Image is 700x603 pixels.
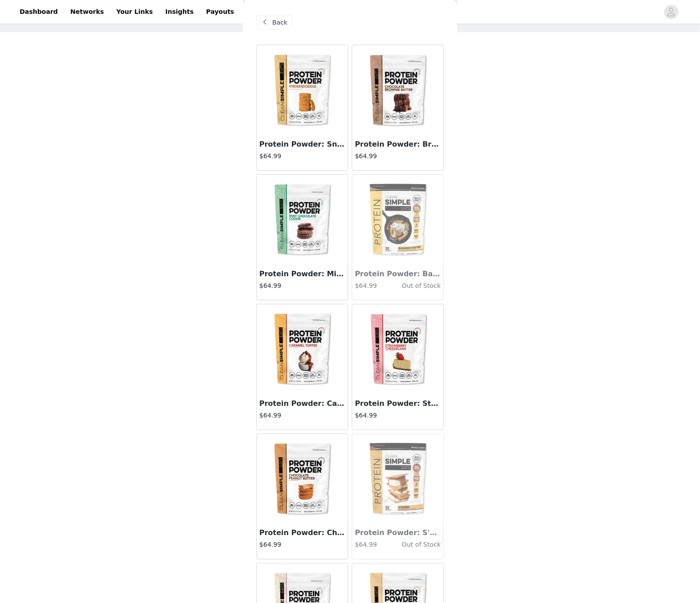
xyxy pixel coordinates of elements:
[259,540,345,550] h4: $64.99
[355,281,384,291] h4: $64.99
[259,398,345,409] h3: Protein Powder: Caramel Toffee (30 Serving Bag)
[384,281,441,291] h4: Out of Stock
[353,175,443,264] img: Protein Powder: Bananas Foster (30 Serving Bag)
[160,2,199,22] a: Insights
[257,434,347,523] img: Protein Powder: Chocolate Peanut Butter (30 Serving Bag)
[259,152,345,161] h4: $64.99
[355,398,441,409] h3: Protein Powder: Strawberry Cheesecake (30 Serving Bag)
[259,528,345,539] h3: Protein Powder: Chocolate Peanut Butter (30 Serving Bag)
[355,528,441,539] h3: Protein Powder: S'mores (30 Serving Bag)
[355,411,441,420] h4: $64.99
[257,175,347,264] img: Protein Powder: Mint Chocolate Cookie (30 Serving Bag)
[259,411,345,420] h4: $64.99
[384,540,441,550] h4: Out of Stock
[259,281,345,291] h4: $64.99
[14,2,63,22] a: Dashboard
[259,269,345,279] h3: Protein Powder: Mint Chocolate Cookie (30 Serving Bag)
[201,2,240,22] a: Payouts
[355,139,441,150] h3: Protein Powder: Brownie Batter (30 Serving Bag)
[355,269,441,279] h3: Protein Powder: Bananas [PERSON_NAME] (30 Serving Bag)
[667,5,675,19] div: avatar
[355,152,441,161] h4: $64.99
[111,2,158,22] a: Your Links
[257,45,347,135] img: Protein Powder: Snickerdoodle (30 Serving Bag)
[355,540,384,550] h4: $64.99
[259,139,345,150] h3: Protein Powder: Snickerdoodle (30 Serving Bag)
[257,304,347,394] img: Protein Powder: Caramel Toffee (30 Serving Bag)
[353,434,443,523] img: Protein Powder: S'mores (30 Serving Bag)
[353,304,443,394] img: Protein Powder: Strawberry Cheesecake (30 Serving Bag)
[272,18,287,27] span: Back
[353,45,443,135] img: Protein Powder: Brownie Batter (30 Serving Bag)
[65,2,109,22] a: Networks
